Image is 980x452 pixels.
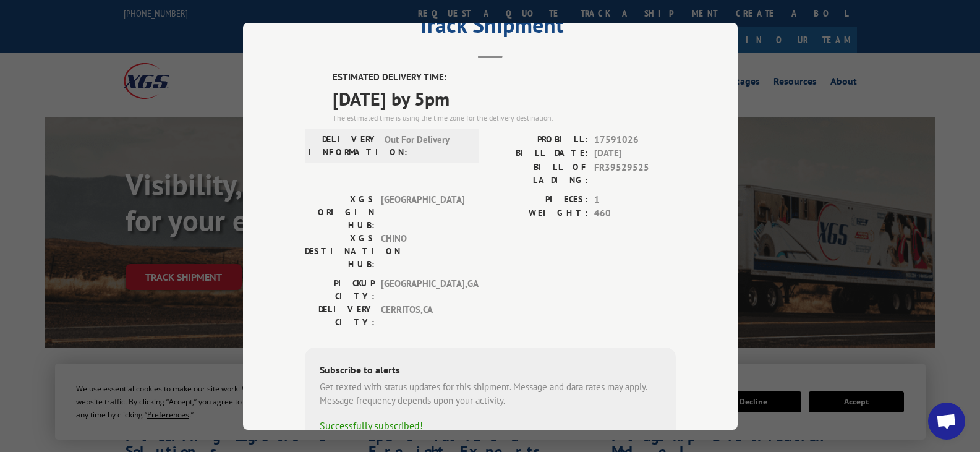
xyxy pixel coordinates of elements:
[333,70,676,85] label: ESTIMATED DELIVERY TIME:
[305,231,375,270] label: XGS DESTINATION HUB:
[928,403,965,440] a: Open chat
[385,132,468,158] span: Out For Delivery
[594,192,676,207] span: 1
[490,207,588,221] label: WEIGHT:
[320,380,661,407] div: Get texted with status updates for this shipment. Message and data rates may apply. Message frequ...
[305,192,375,231] label: XGS ORIGIN HUB:
[381,276,464,302] span: [GEOGRAPHIC_DATA] , GA
[333,112,676,123] div: The estimated time is using the time zone for the delivery destination.
[381,231,464,270] span: CHINO
[333,84,676,112] span: [DATE] by 5pm
[305,276,375,302] label: PICKUP CITY:
[381,302,464,328] span: CERRITOS , CA
[490,132,588,147] label: PROBILL:
[594,160,676,186] span: FR39529525
[309,132,378,158] label: DELIVERY INFORMATION:
[594,147,676,161] span: [DATE]
[381,192,464,231] span: [GEOGRAPHIC_DATA]
[320,417,661,432] div: Successfully subscribed!
[490,147,588,161] label: BILL DATE:
[594,207,676,221] span: 460
[305,16,676,40] h2: Track Shipment
[490,160,588,186] label: BILL OF LADING:
[594,132,676,147] span: 17591026
[320,362,661,380] div: Subscribe to alerts
[490,192,588,207] label: PIECES:
[305,302,375,328] label: DELIVERY CITY:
